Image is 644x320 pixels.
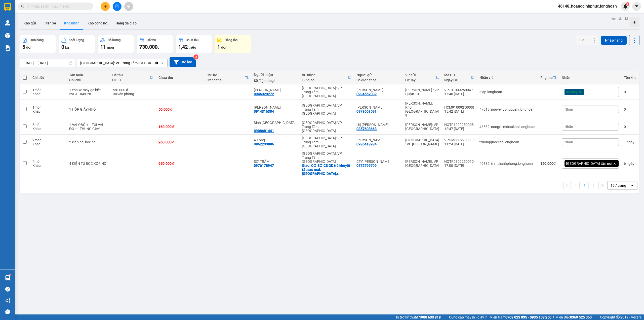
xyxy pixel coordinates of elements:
[30,38,44,42] div: Đơn hàng
[206,73,245,77] div: Thu hộ
[479,90,535,94] div: giap.longhoan
[112,92,153,96] div: Tại văn phòng
[444,138,474,142] div: VPHM0809250005
[5,309,10,314] span: message
[254,125,257,129] span: ...
[627,2,628,6] span: 1
[356,159,400,164] div: CTY HOÀNG HÀ
[254,92,274,96] div: 0946329272
[623,4,628,9] img: icon-new-feature
[178,44,188,50] span: 1,42
[356,73,400,77] div: Người gửi
[254,109,274,113] div: 0914316304
[59,35,95,53] button: Khối lượng0kg
[444,164,474,168] div: 17:00 [DATE]
[158,107,201,111] div: 50.000 đ
[204,71,251,84] th: Toggle SortBy
[206,78,245,82] div: Trạng thái
[302,78,347,82] div: ĐC giao
[193,54,198,59] sup: 3
[69,123,107,131] div: 1 VALY ĐỎ + 1 TÚI VẢI ĐỎ +1 THÙNG GIẤY
[84,17,111,29] button: Kho công nợ
[69,88,107,96] div: 1 con xe máy ga biển 59EA - 049.28
[254,142,274,146] div: 0862233886
[553,316,554,318] span: ⚪️
[158,140,201,144] div: 260.000 đ
[5,45,10,51] img: solution-icon
[5,20,10,25] img: warehouse-icon
[111,17,141,29] button: Hàng đã giao
[302,121,351,133] div: [GEOGRAPHIC_DATA]: VP Trung Tâm [GEOGRAPHIC_DATA]
[139,44,157,50] span: 730.000
[22,44,25,50] span: 5
[479,76,535,80] div: Nhân viên
[356,127,377,131] div: 0857608668
[20,59,75,67] input: Select a date range.
[32,123,64,127] div: 3 món
[60,17,84,29] button: Kho nhận
[32,138,64,142] div: 2 món
[403,71,442,84] th: Toggle SortBy
[444,88,474,92] div: VP101009250047
[5,275,10,280] img: warehouse-icon
[611,183,626,188] div: 10 / trang
[419,315,441,319] strong: 1900 633 818
[32,159,64,164] div: 4 món
[302,86,351,98] div: [GEOGRAPHIC_DATA]: VP Trung Tâm [GEOGRAPHIC_DATA]
[624,90,636,94] div: 0
[4,3,11,11] img: logo-vxr
[154,60,155,66] input: Selected Khánh Hòa: VP Trung Tâm TP Nha Trang.
[616,315,620,319] span: copyright
[32,164,64,168] div: Khác
[32,92,64,96] div: Khác
[32,105,64,109] div: 1 món
[632,2,641,11] button: caret-down
[444,142,474,146] div: 11:24 [DATE]
[505,315,551,319] strong: 0708 023 035 - 0935 103 250
[624,125,636,129] div: 0
[299,71,354,84] th: Toggle SortBy
[186,38,198,42] div: Chưa thu
[624,140,636,144] div: 1
[20,17,40,29] button: Kho gửi
[302,151,351,164] div: [GEOGRAPHIC_DATA]: VP Trung Tâm [GEOGRAPHIC_DATA]
[100,44,106,50] span: 11
[570,315,592,319] strong: 0369 525 060
[356,92,377,96] div: 0934562039
[565,107,573,111] span: Nhãn
[405,138,439,146] div: [GEOGRAPHIC_DATA] : VP [PERSON_NAME]
[61,44,64,50] span: 0
[479,107,535,111] div: 47319_nguyendongquan.longhoan
[356,142,377,146] div: 0986418984
[215,35,251,53] button: Hàng tồn1đơn
[444,159,474,164] div: HQTP0309250010
[302,164,351,176] div: Giao: CƠ SỞ CS GD trẻ khuyết tật sao mai,phôn phước lộc,xã phước đồng,tp.nha trang
[112,78,149,82] div: HTTT
[302,73,347,77] div: VP nhận
[339,172,342,176] span: ...
[80,60,154,66] div: [GEOGRAPHIC_DATA]: VP Trung Tâm [GEOGRAPHIC_DATA]
[170,57,196,67] button: Bộ lọc
[113,2,122,11] button: file-add
[69,78,107,82] div: Ghi chú
[565,140,573,144] span: Nhãn
[10,274,11,276] sup: 1
[254,79,297,83] div: Số điện thoại
[629,17,639,27] div: Tạo kho hàng mới
[5,33,10,38] img: warehouse-icon
[575,36,590,45] button: SMS
[601,36,627,45] button: Nhập hàng
[627,140,634,144] span: ngày
[540,162,556,166] strong: 150.000 đ
[479,125,535,129] div: 46832_nongthienbaokhoi.longhoan
[444,123,474,127] div: HQTP1009250008
[5,298,10,303] span: notification
[101,2,110,11] button: plus
[444,92,474,96] div: 17:40 [DATE]
[444,78,470,82] div: Ngày ĐH
[20,35,56,53] button: Đơn hàng5đơn
[69,162,107,166] div: 4 KIỆN TỦ BỌC XỐP NỔ
[302,103,351,115] div: [GEOGRAPHIC_DATA]: VP Trung Tâm [GEOGRAPHIC_DATA]
[69,73,107,77] div: Tên món
[112,73,149,77] div: Đã thu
